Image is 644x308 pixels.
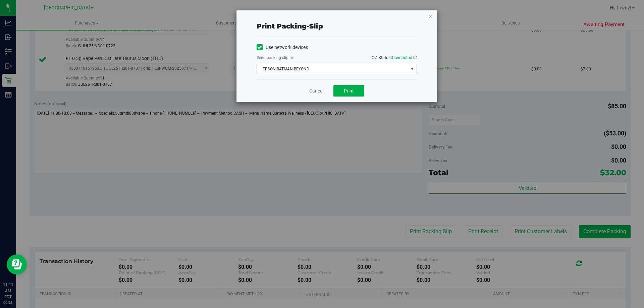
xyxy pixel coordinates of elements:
[257,64,408,74] span: EPSON-BATMAN-BEYOND
[408,64,416,74] span: select
[7,254,27,274] iframe: Resource center
[309,87,323,95] a: Cancel
[257,55,294,61] label: Send packing-slip to:
[372,55,417,60] span: QZ Status:
[257,44,308,51] label: Use network devices
[257,22,323,30] span: Print packing-slip
[392,55,412,60] span: Connected
[344,88,354,94] span: Print
[333,85,364,97] button: Print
